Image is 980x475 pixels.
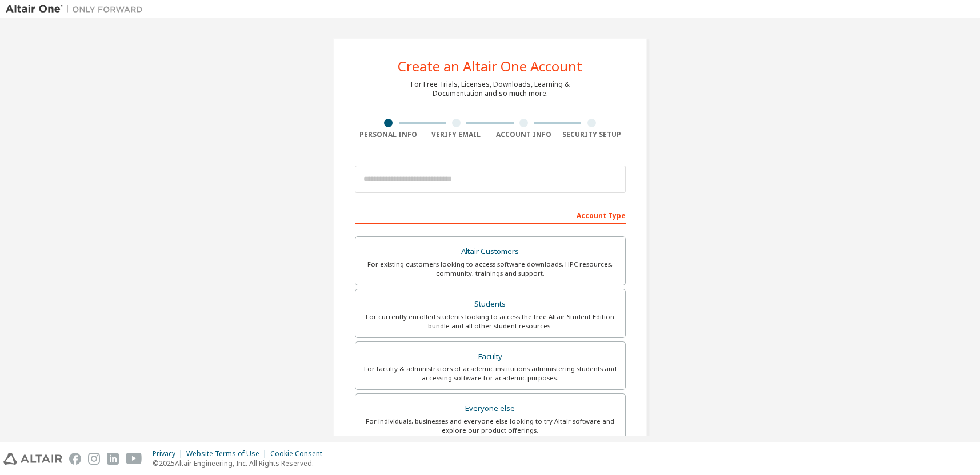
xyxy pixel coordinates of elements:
div: For individuals, businesses and everyone else looking to try Altair software and explore our prod... [362,417,618,435]
div: Students [362,296,618,312]
div: For existing customers looking to access software downloads, HPC resources, community, trainings ... [362,260,618,278]
img: youtube.svg [126,453,142,465]
div: Security Setup [558,130,626,139]
div: Altair Customers [362,244,618,260]
div: Account Info [490,130,558,139]
div: Privacy [153,449,186,458]
div: Everyone else [362,401,618,417]
img: Altair One [6,3,149,15]
img: instagram.svg [88,453,100,465]
div: Account Type [355,206,626,224]
div: Faculty [362,349,618,365]
div: Verify Email [422,130,490,139]
div: Personal Info [355,130,423,139]
div: For faculty & administrators of academic institutions administering students and accessing softwa... [362,364,618,383]
img: altair_logo.svg [3,453,62,465]
img: linkedin.svg [107,453,119,465]
div: For currently enrolled students looking to access the free Altair Student Edition bundle and all ... [362,312,618,331]
p: © 2025 Altair Engineering, Inc. All Rights Reserved. [153,458,329,468]
div: Website Terms of Use [186,449,270,458]
div: Cookie Consent [270,449,329,458]
div: Create an Altair One Account [398,59,582,73]
div: For Free Trials, Licenses, Downloads, Learning & Documentation and so much more. [411,80,570,98]
img: facebook.svg [69,453,81,465]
